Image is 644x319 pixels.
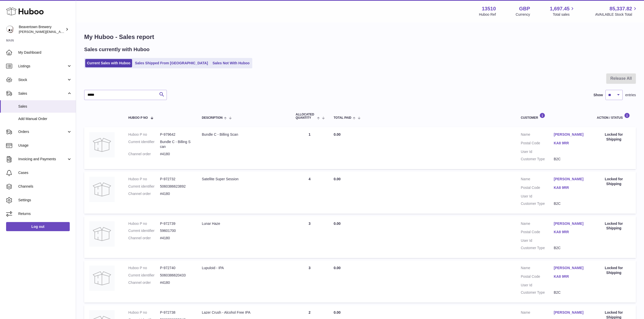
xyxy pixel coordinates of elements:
[18,104,72,109] span: Sales
[128,280,160,285] dt: Channel order
[160,221,192,226] dd: P-972739
[597,177,631,186] div: Locked for Shipping
[595,12,638,17] span: AVAILABLE Stock Total
[89,266,115,291] img: no-photo.jpg
[554,266,587,270] a: [PERSON_NAME]
[18,64,67,69] span: Listings
[160,236,192,241] dd: #4180
[18,198,72,203] span: Settings
[18,50,72,55] span: My Dashboard
[18,157,67,162] span: Invoicing and Payments
[597,113,631,119] div: Action / Status
[554,230,587,234] a: KA8 9RR
[521,194,554,199] dt: User Id
[89,132,115,157] img: no-photo.jpg
[160,132,192,137] dd: P-979642
[18,91,67,96] span: Sales
[133,59,210,67] a: Sales Shipped From [GEOGRAPHIC_DATA]
[128,191,160,196] dt: Channel order
[89,221,115,247] img: no-photo.jpg
[554,201,587,206] dd: B2C
[19,30,129,34] span: [PERSON_NAME][EMAIL_ADDRESS][PERSON_NAME][DOMAIN_NAME]
[554,185,587,190] a: KA8 9RR
[521,274,554,280] dt: Postal Code
[291,172,329,214] td: 4
[521,177,554,183] dt: Name
[128,132,160,137] dt: Huboo P no
[128,177,160,182] dt: Huboo P no
[291,216,329,258] td: 3
[521,149,554,154] dt: User Id
[128,266,160,270] dt: Huboo P no
[334,177,341,181] span: 0.00
[521,283,554,288] dt: User Id
[597,266,631,275] div: Locked for Shipping
[6,26,14,33] img: Matthew.McCormack@beavertownbrewery.co.uk
[521,221,554,227] dt: Name
[160,310,192,315] dd: P-972738
[202,221,285,226] div: Lunar Haze
[128,236,160,241] dt: Channel order
[160,266,192,270] dd: P-972740
[128,152,160,156] dt: Channel order
[595,5,638,17] a: 85,337.82 AVAILABLE Stock Total
[18,129,67,134] span: Orders
[202,116,223,119] span: Description
[18,116,72,121] span: Add Manual Order
[554,310,587,315] a: [PERSON_NAME]
[550,5,576,17] a: 1,697.45 Total sales
[521,238,554,243] dt: User Id
[160,228,192,233] dd: 59601700
[516,12,530,17] div: Currency
[160,139,192,149] dd: Bundle C - Billing Scan
[597,132,631,142] div: Locked for Shipping
[291,261,329,303] td: 3
[521,266,554,272] dt: Name
[18,170,72,175] span: Cases
[610,5,632,12] span: 85,337.82
[550,5,570,12] span: 1,697.45
[160,280,192,285] dd: #4180
[554,274,587,279] a: KA8 9RR
[334,132,341,136] span: 0.00
[160,273,192,278] dd: 5060386620433
[85,59,132,67] a: Current Sales with Huboo
[479,12,496,17] div: Huboo Ref
[334,310,341,314] span: 0.00
[334,266,341,270] span: 0.00
[18,184,72,189] span: Channels
[202,266,285,270] div: Lupuloid - IPA
[521,310,554,316] dt: Name
[160,184,192,189] dd: 5060386623892
[84,46,150,53] h2: Sales currently with Huboo
[594,93,603,97] label: Show
[296,113,316,119] span: ALLOCATED Quantity
[128,184,160,189] dt: Current identifier
[128,139,160,149] dt: Current identifier
[334,116,351,119] span: Total paid
[521,157,554,162] dt: Customer Type
[519,5,530,12] strong: GBP
[128,228,160,233] dt: Current identifier
[89,177,115,202] img: no-photo.jpg
[160,177,192,182] dd: P-972732
[554,157,587,162] dd: B2C
[18,77,67,82] span: Stock
[554,290,587,295] dd: B2C
[128,116,148,119] span: Huboo P no
[211,59,251,67] a: Sales Not With Huboo
[521,246,554,250] dt: Customer Type
[521,132,554,138] dt: Name
[19,25,64,34] div: Beavertown Brewery
[291,127,329,169] td: 1
[202,310,285,315] div: Lazer Crush - Alcohol Free IPA
[521,185,554,191] dt: Postal Code
[554,132,587,137] a: [PERSON_NAME]
[84,33,636,41] h1: My Huboo - Sales report
[128,273,160,278] dt: Current identifier
[521,141,554,147] dt: Postal Code
[554,177,587,182] a: [PERSON_NAME]
[554,141,587,146] a: KA8 9RR
[18,211,72,216] span: Returns
[160,152,192,156] dd: #4180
